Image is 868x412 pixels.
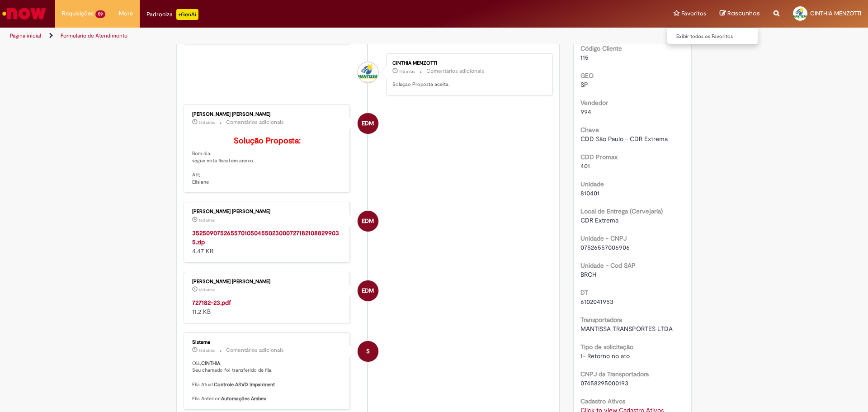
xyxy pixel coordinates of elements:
[810,9,861,17] span: CINTHIA MENZOTTI
[580,270,596,279] span: BRCH
[580,99,608,107] b: Vendedor
[362,210,374,232] span: EDM
[62,9,94,18] span: Requisições
[580,135,668,143] span: CDD São Paulo - CDR Extrema
[580,352,630,360] span: 1- Retorno no ato
[358,341,378,362] div: System
[580,397,625,405] b: Cadastro Ativos
[580,325,673,333] span: MANTISSA TRANSPORTES LTDA
[199,287,215,293] time: 15/09/2025 08:06:51
[1,5,47,23] img: ServiceNow
[214,381,275,388] b: Controle ASVD Impairment
[580,379,628,387] span: 07458295000193
[366,341,370,362] span: S
[720,9,760,18] a: Rascunhos
[727,9,760,18] span: Rascunhos
[399,69,415,74] span: 14d atrás
[61,32,127,39] a: Formulário de Atendimento
[580,289,588,297] b: DT
[580,81,588,89] span: SP
[199,120,215,125] span: 16d atrás
[580,234,627,242] b: Unidade - CNPJ
[192,340,343,345] div: Sistema
[580,207,663,215] b: Local de Entrega (Cervejaria)
[226,118,284,126] small: Comentários adicionais
[580,153,618,161] b: CDD Promax
[199,287,215,293] span: 16d atrás
[192,229,339,246] a: 35250907526557010504550230007271821088299035.zip
[392,81,543,88] p: Solução Proposta aceita.
[358,62,378,83] div: CINTHIA MENZOTTI
[192,298,343,316] div: 11.2 KB
[681,9,706,18] span: Favoritos
[580,216,618,224] span: CDR Extrema
[192,360,343,403] p: Olá, , Seu chamado foi transferido de fila. Fila Atual: Fila Anterior:
[234,136,301,146] b: Solução Proposta:
[580,370,649,378] b: CNPJ da Transportadora
[95,10,105,18] span: 59
[226,346,284,354] small: Comentários adicionais
[362,280,374,302] span: EDM
[358,280,378,301] div: Elisiane de Moura Cardozo
[580,298,613,306] span: 6102041953
[199,218,215,223] span: 16d atrás
[580,343,633,351] b: Tipo de solicitação
[580,180,604,188] b: Unidade
[201,360,220,367] b: CINTHIA
[667,32,767,42] a: Exibir todos os Favoritos
[199,218,215,223] time: 15/09/2025 08:06:52
[199,348,215,353] time: 13/09/2025 12:19:44
[580,261,636,270] b: Unidade - Cod SAP
[192,209,343,214] div: [PERSON_NAME] [PERSON_NAME]
[199,348,215,353] span: 18d atrás
[667,27,758,44] ul: Favoritos
[192,137,343,185] p: Bom dia, segue nota fiscal em anexo. Att; Elisiane
[146,9,198,20] div: Padroniza
[580,108,591,116] span: 994
[392,61,543,66] div: CINTHIA MENZOTTI
[399,69,415,74] time: 16/09/2025 16:54:35
[580,243,630,251] span: 07526557006906
[580,126,599,134] b: Chave
[426,67,484,75] small: Comentários adicionais
[580,53,589,62] span: 115
[10,32,41,39] a: Página inicial
[580,316,622,324] b: Transportadora
[7,28,572,44] ul: Trilhas de página
[199,120,215,125] time: 15/09/2025 08:07:21
[580,44,622,52] b: Código Cliente
[221,395,266,402] b: Automações Ambev
[119,9,133,18] span: More
[192,112,343,117] div: [PERSON_NAME] [PERSON_NAME]
[192,298,231,307] a: 727182-23.pdf
[176,9,198,20] p: +GenAi
[362,113,374,134] span: EDM
[580,162,590,170] span: 401
[580,71,594,80] b: GEO
[358,113,378,134] div: Elisiane de Moura Cardozo
[192,228,343,256] div: 4.47 KB
[580,189,599,197] span: 810401
[358,211,378,232] div: Elisiane de Moura Cardozo
[192,279,343,284] div: [PERSON_NAME] [PERSON_NAME]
